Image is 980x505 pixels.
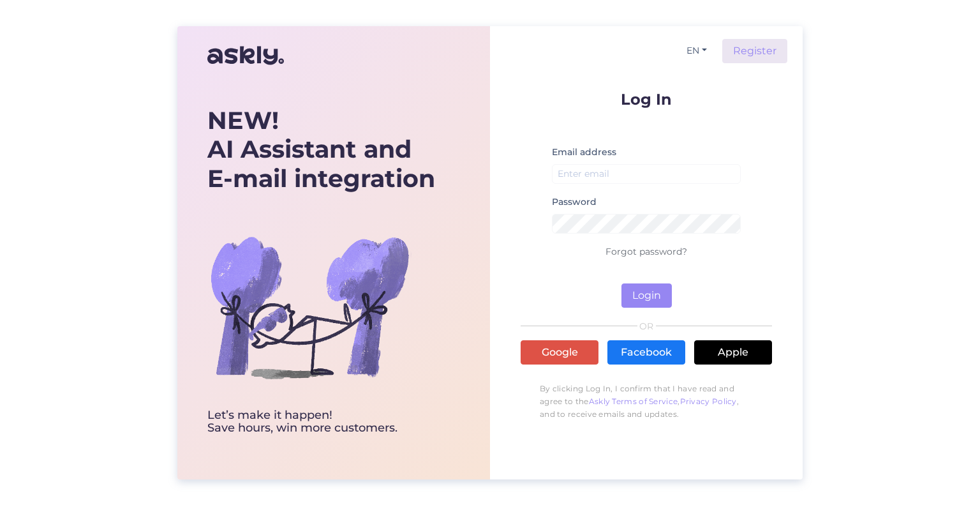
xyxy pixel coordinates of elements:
div: AI Assistant and E-mail integration [207,106,435,193]
p: By clicking Log In, I confirm that I have read and agree to the , , and to receive emails and upd... [521,376,772,427]
div: Let’s make it happen! Save hours, win more customers. [207,409,435,435]
b: NEW! [207,105,279,135]
button: EN [681,41,712,60]
img: bg-askly [207,205,412,409]
label: Email address [552,146,616,159]
input: Enter email [552,164,741,184]
a: Google [521,340,598,365]
span: OR [637,322,656,331]
button: Login [621,283,672,308]
p: Log In [521,91,772,107]
img: Askly [207,40,284,71]
a: Privacy Policy [680,396,737,406]
a: Askly Terms of Service [589,396,678,406]
a: Facebook [607,340,685,365]
a: Apple [694,340,772,365]
a: Forgot password? [605,246,687,257]
label: Password [552,195,597,209]
a: Register [722,39,787,63]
